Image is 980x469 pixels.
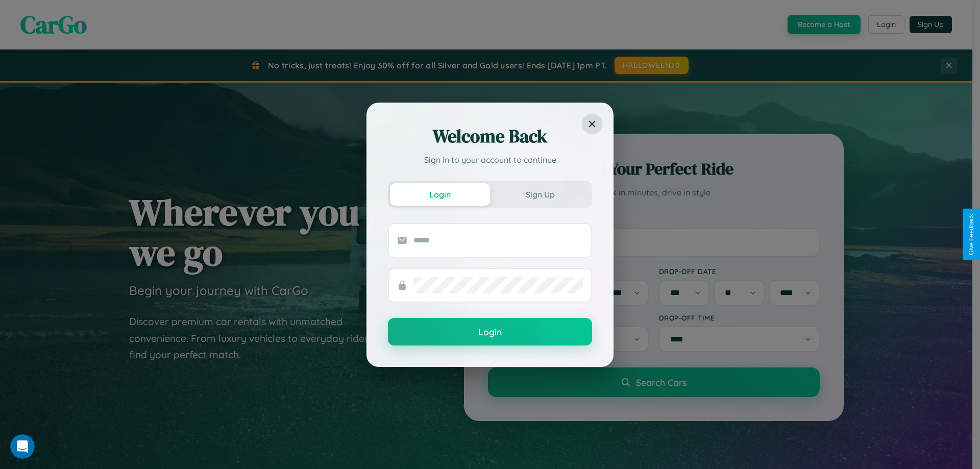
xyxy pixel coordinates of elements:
[390,183,490,206] button: Login
[388,318,592,345] button: Login
[388,124,592,149] h2: Welcome Back
[10,434,35,459] iframe: Intercom live chat
[968,214,975,255] div: Give Feedback
[388,154,592,166] p: Sign in to your account to continue
[490,183,590,206] button: Sign Up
